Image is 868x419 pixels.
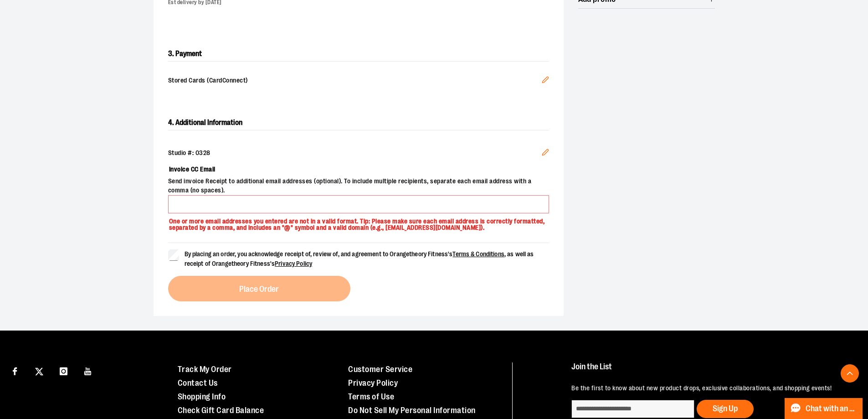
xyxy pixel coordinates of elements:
[841,364,859,383] button: Back To Top
[534,141,556,166] button: Edit
[185,250,534,267] span: By placing an order, you acknowledge receipt of, review of, and agreement to Orangetheory Fitness...
[713,404,738,413] span: Sign Up
[35,367,43,376] img: Twitter
[534,69,556,93] button: Edit
[168,76,542,86] span: Stored Cards (CardConnect)
[168,213,549,232] p: One or more email addresses you entered are not in a valid format. Tip: Please make sure each ema...
[571,384,847,393] p: Be the first to know about new product drops, exclusive collaborations, and shopping events!
[168,115,549,130] h2: 4. Additional Information
[571,362,847,379] h4: Join the List
[348,365,412,374] a: Customer Service
[348,406,476,415] a: Do Not Sell My Personal Information
[178,406,264,415] a: Check Gift Card Balance
[806,404,857,413] span: Chat with an Expert
[168,161,549,177] label: Invoice CC Email
[275,260,312,267] a: Privacy Policy
[348,378,398,388] a: Privacy Policy
[168,249,179,260] input: By placing an order, you acknowledge receipt of, review of, and agreement to Orangetheory Fitness...
[178,365,232,374] a: Track My Order
[168,47,549,62] h2: 3. Payment
[785,398,863,419] button: Chat with an Expert
[168,177,549,195] span: Send invoice Receipt to additional email addresses (optional). To include multiple recipients, se...
[348,392,394,401] a: Terms of Use
[697,400,754,418] button: Sign Up
[31,362,47,378] a: Visit our X page
[168,149,549,158] div: Studio #: 0328
[80,362,96,378] a: Visit our Youtube page
[178,392,226,401] a: Shopping Info
[571,400,694,418] input: enter email
[56,362,72,378] a: Visit our Instagram page
[7,362,23,378] a: Visit our Facebook page
[178,378,218,388] a: Contact Us
[452,250,504,258] a: Terms & Conditions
